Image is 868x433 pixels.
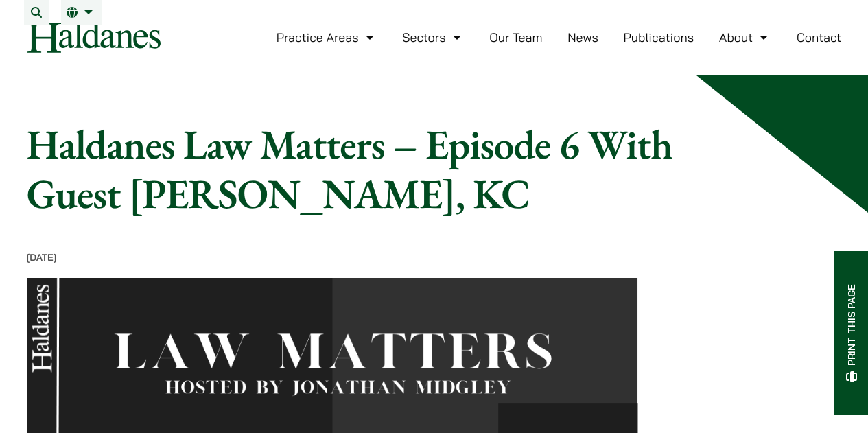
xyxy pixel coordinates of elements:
a: Contact [797,30,842,45]
a: Publications [624,30,694,45]
a: News [567,30,598,45]
a: Our Team [489,30,542,45]
a: Practice Areas [277,30,377,45]
h1: Haldanes Law Matters – Episode 6 With Guest [PERSON_NAME], KC [27,119,739,218]
a: About [719,30,771,45]
time: [DATE] [27,251,57,264]
a: Sectors [402,30,464,45]
a: EN [67,7,96,18]
img: Logo of Haldanes [27,22,161,53]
